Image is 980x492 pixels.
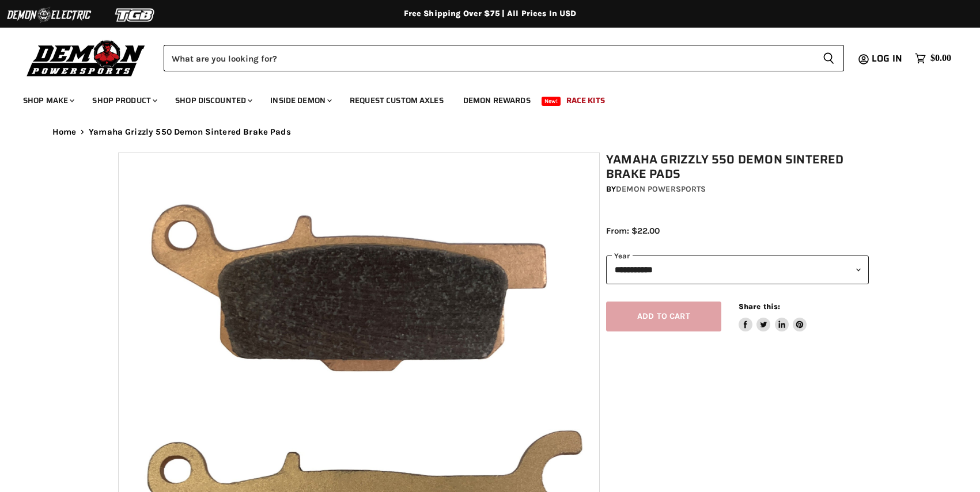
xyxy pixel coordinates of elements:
img: Demon Powersports [23,37,149,78]
img: TGB Logo 2 [92,4,179,26]
a: Home [52,127,77,137]
h1: Yamaha Grizzly 550 Demon Sintered Brake Pads [606,152,869,181]
a: $0.00 [909,50,957,67]
span: Yamaha Grizzly 550 Demon Sintered Brake Pads [89,127,291,137]
span: Share this: [739,302,780,311]
a: Request Custom Axles [341,89,452,112]
nav: Breadcrumbs [29,127,951,137]
form: Product [164,45,844,71]
a: Inside Demon [262,89,339,112]
span: From: $22.00 [606,226,660,236]
div: by [606,183,869,196]
a: Shop Discounted [167,89,259,112]
a: Demon Powersports [616,184,706,194]
ul: Main menu [14,84,948,112]
aside: Share this: [739,302,807,332]
a: Shop Make [14,89,81,112]
input: Search [164,45,813,71]
a: Demon Rewards [455,89,539,112]
span: New! [542,97,561,106]
span: $0.00 [930,53,951,64]
button: Search [813,45,844,71]
span: Log in [872,51,902,66]
img: Demon Electric Logo 2 [6,4,92,26]
select: year [606,255,869,284]
a: Shop Product [84,89,164,112]
a: Race Kits [558,89,614,112]
div: Free Shipping Over $75 | All Prices In USD [29,9,951,19]
a: Log in [867,54,909,64]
